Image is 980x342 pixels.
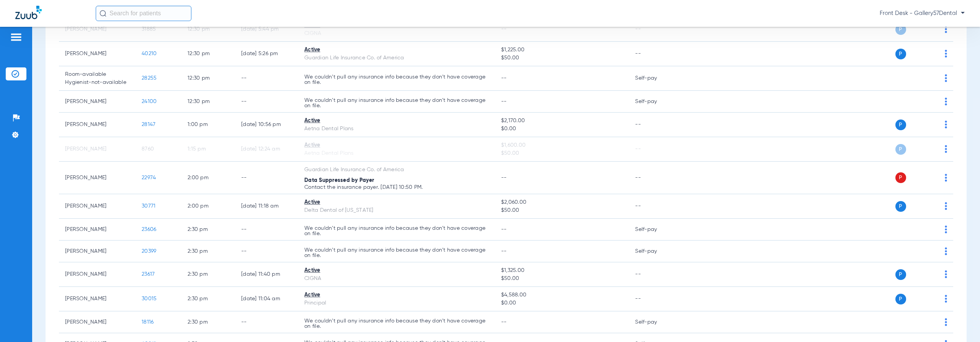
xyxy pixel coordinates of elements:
td: [PERSON_NAME] [59,241,136,262]
span: Data Suppressed by Payer [304,178,374,183]
span: P [895,24,906,35]
span: 24100 [142,99,157,104]
img: group-dot-blue.svg [945,74,947,82]
div: Active [304,117,489,125]
span: $2,060.00 [501,198,623,206]
span: $50.00 [501,54,623,62]
img: group-dot-blue.svg [945,121,947,128]
td: Self-pay [629,91,681,113]
span: $0.00 [501,299,623,307]
td: 2:30 PM [181,311,235,333]
td: -- [235,91,298,113]
div: Active [304,46,489,54]
img: x.svg [928,318,935,326]
span: P [895,172,906,183]
td: 2:30 PM [181,241,235,262]
img: group-dot-blue.svg [945,50,947,57]
td: -- [629,287,681,311]
img: group-dot-blue.svg [945,247,947,255]
img: x.svg [928,226,935,233]
td: -- [629,42,681,66]
span: P [895,269,906,280]
span: $2,170.00 [501,117,623,125]
td: [DATE] 11:04 AM [235,287,298,311]
td: -- [629,162,681,194]
img: x.svg [928,74,935,82]
td: 12:30 PM [181,17,235,42]
td: -- [235,66,298,91]
div: Guardian Life Insurance Co. of America [304,166,489,174]
span: $50.00 [501,149,623,157]
span: -- [501,319,507,325]
img: Search Icon [100,10,106,17]
div: Active [304,291,489,299]
span: $4,588.00 [501,291,623,299]
td: -- [629,262,681,287]
span: $50.00 [501,206,623,214]
img: x.svg [928,145,935,153]
img: x.svg [928,25,935,33]
div: Delta Dental of [US_STATE] [304,206,489,214]
td: [PERSON_NAME] [59,162,136,194]
span: P [895,201,906,212]
span: P [895,294,906,304]
td: [PERSON_NAME] [59,194,136,219]
img: x.svg [928,98,935,105]
td: [PERSON_NAME] [59,287,136,311]
td: [DATE] 5:26 PM [235,42,298,66]
div: Guardian Life Insurance Co. of America [304,54,489,62]
img: group-dot-blue.svg [945,202,947,210]
td: 2:30 PM [181,219,235,241]
img: x.svg [928,295,935,303]
span: Front Desk - Gallery57Dental [880,10,965,17]
img: group-dot-blue.svg [945,295,947,303]
td: -- [629,17,681,42]
td: Self-pay [629,66,681,91]
div: Chat Widget [942,305,980,342]
img: group-dot-blue.svg [945,98,947,105]
td: 2:00 PM [181,162,235,194]
td: -- [235,241,298,262]
td: -- [629,137,681,162]
td: 2:30 PM [181,287,235,311]
img: x.svg [928,247,935,255]
td: 2:00 PM [181,194,235,219]
div: CIGNA [304,29,489,38]
span: $0.00 [501,125,623,133]
img: group-dot-blue.svg [945,145,947,153]
td: -- [235,219,298,241]
td: 1:00 PM [181,113,235,137]
div: Active [304,198,489,206]
td: [PERSON_NAME] [59,311,136,333]
td: [PERSON_NAME] [59,219,136,241]
div: Aetna Dental Plans [304,149,489,157]
td: [DATE] 10:56 PM [235,113,298,137]
td: [PERSON_NAME] [59,91,136,113]
span: 23606 [142,227,156,232]
span: 28255 [142,75,157,81]
td: [PERSON_NAME] [59,42,136,66]
span: 30015 [142,296,157,301]
img: x.svg [928,202,935,210]
td: -- [629,194,681,219]
div: Principal [304,299,489,307]
img: group-dot-blue.svg [945,226,947,233]
td: [PERSON_NAME] [59,17,136,42]
div: Aetna Dental Plans [304,125,489,133]
div: Active [304,267,489,275]
td: [PERSON_NAME] [59,262,136,287]
td: Self-pay [629,311,681,333]
td: [PERSON_NAME] [59,137,136,162]
span: 22974 [142,175,156,180]
img: x.svg [928,50,935,57]
span: 40210 [142,51,157,56]
span: -- [501,227,507,232]
td: -- [629,113,681,137]
span: 28147 [142,122,155,127]
span: P [895,144,906,155]
p: We couldn’t pull any insurance info because they don’t have coverage on file. [304,318,489,329]
td: Self-pay [629,241,681,262]
td: 12:30 PM [181,42,235,66]
td: -- [235,162,298,194]
span: 18116 [142,319,154,325]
